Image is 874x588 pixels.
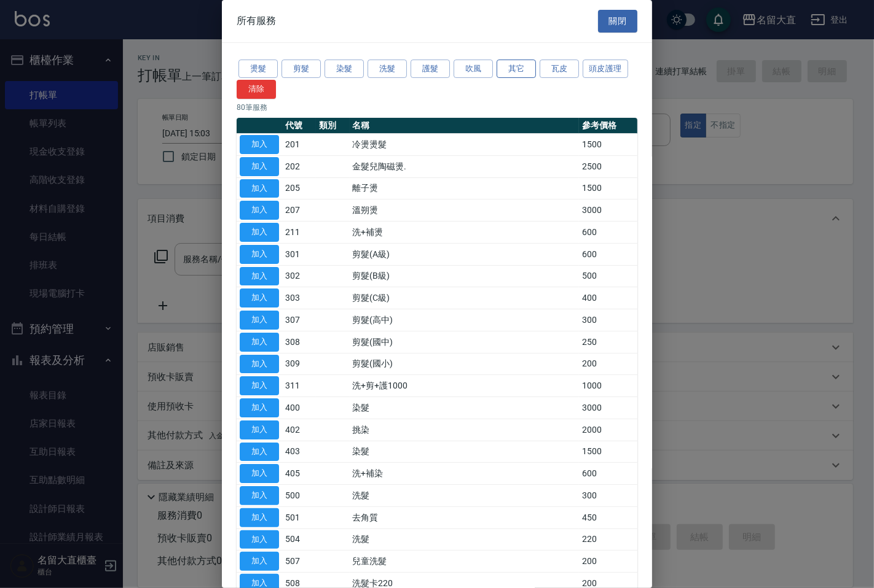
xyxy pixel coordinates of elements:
td: 450 [579,506,637,528]
td: 溫朔燙 [350,199,579,222]
button: 加入 [240,376,279,395]
td: 202 [282,155,316,177]
td: 剪髮(B級) [350,265,579,287]
button: 加入 [240,267,279,286]
td: 1000 [579,375,637,397]
td: 207 [282,199,316,222]
td: 300 [579,309,637,331]
td: 金髮兒陶磁燙. [350,155,579,177]
td: 500 [579,265,637,287]
td: 離子燙 [350,177,579,199]
td: 兒童洗髮 [350,551,579,573]
button: 清除 [237,80,276,99]
td: 洗髮 [350,485,579,507]
td: 500 [282,485,316,507]
button: 護髮 [411,60,450,79]
td: 染髮 [350,441,579,463]
td: 250 [579,331,637,353]
td: 300 [579,485,637,507]
button: 頭皮護理 [583,60,628,79]
td: 600 [579,222,637,244]
th: 名稱 [350,118,579,134]
button: 加入 [240,223,279,242]
td: 去角質 [350,506,579,528]
td: 1500 [579,441,637,463]
td: 501 [282,506,316,528]
td: 311 [282,375,316,397]
td: 403 [282,441,316,463]
span: 所有服務 [237,15,276,27]
td: 200 [579,551,637,573]
button: 瓦皮 [540,60,579,79]
td: 201 [282,134,316,156]
td: 2500 [579,155,637,177]
button: 吹風 [454,60,493,79]
td: 染髮 [350,397,579,419]
button: 加入 [240,530,279,549]
button: 染髮 [325,60,364,79]
button: 加入 [240,443,279,462]
td: 600 [579,463,637,485]
td: 挑染 [350,419,579,441]
button: 加入 [240,245,279,264]
td: 1500 [579,177,637,199]
td: 洗+補燙 [350,222,579,244]
td: 400 [282,397,316,419]
td: 1500 [579,134,637,156]
td: 309 [282,353,316,375]
td: 302 [282,265,316,287]
th: 代號 [282,118,316,134]
td: 220 [579,528,637,551]
td: 504 [282,528,316,551]
button: 加入 [240,157,279,176]
th: 類別 [316,118,350,134]
td: 2000 [579,419,637,441]
td: 剪髮(國中) [350,331,579,353]
td: 303 [282,287,316,309]
button: 加入 [240,333,279,352]
td: 冷燙燙髮 [350,134,579,156]
td: 205 [282,177,316,199]
button: 關閉 [598,10,637,33]
td: 307 [282,309,316,331]
td: 600 [579,243,637,265]
button: 加入 [240,288,279,308]
td: 405 [282,463,316,485]
td: 301 [282,243,316,265]
td: 洗+剪+護1000 [350,375,579,397]
button: 加入 [240,420,279,439]
button: 燙髮 [238,60,278,79]
button: 加入 [240,398,279,417]
p: 80 筆服務 [237,102,637,113]
td: 3000 [579,397,637,419]
button: 其它 [497,60,536,79]
button: 加入 [240,552,279,571]
button: 加入 [240,486,279,505]
td: 211 [282,222,316,244]
button: 加入 [240,464,279,483]
button: 加入 [240,179,279,198]
button: 加入 [240,311,279,330]
td: 3000 [579,199,637,222]
td: 剪髮(A級) [350,243,579,265]
td: 507 [282,551,316,573]
td: 洗+補染 [350,463,579,485]
button: 加入 [240,135,279,154]
button: 剪髮 [281,60,321,79]
td: 308 [282,331,316,353]
button: 洗髮 [368,60,407,79]
td: 洗髮 [350,528,579,551]
td: 剪髮(國小) [350,353,579,375]
button: 加入 [240,355,279,374]
td: 402 [282,419,316,441]
td: 200 [579,353,637,375]
td: 剪髮(高中) [350,309,579,331]
th: 參考價格 [579,118,637,134]
td: 剪髮(C級) [350,287,579,309]
button: 加入 [240,508,279,527]
td: 400 [579,287,637,309]
button: 加入 [240,201,279,220]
